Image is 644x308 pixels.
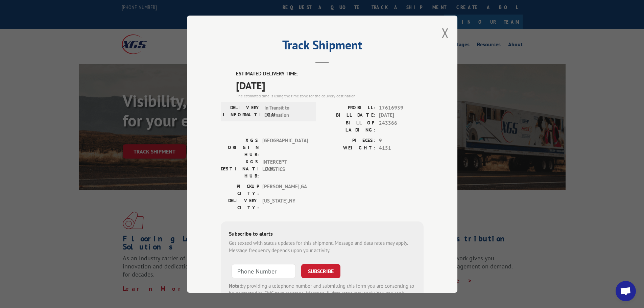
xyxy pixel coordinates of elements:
[221,137,259,158] label: XGS ORIGIN HUB:
[616,281,636,301] div: Open chat
[262,183,308,197] span: [PERSON_NAME] , GA
[236,93,424,99] div: The estimated time is using the time zone for the delivery destination.
[379,104,424,112] span: 17616939
[236,70,424,78] label: ESTIMATED DELIVERY TIME:
[236,77,424,93] span: [DATE]
[221,183,259,197] label: PICKUP CITY:
[221,158,259,179] label: XGS DESTINATION HUB:
[322,119,376,133] label: BILL OF LADING:
[262,158,308,179] span: INTERCEPT LOGISTICS
[229,282,241,289] strong: Note:
[379,144,424,152] span: 4151
[322,112,376,119] label: BILL DATE:
[223,104,261,119] label: DELIVERY INFORMATION:
[322,144,376,152] label: WEIGHT:
[442,24,449,42] button: Close modal
[229,239,415,254] div: Get texted with status updates for this shipment. Message and data rates may apply. Message frequ...
[262,197,308,211] span: [US_STATE] , NY
[264,104,310,119] span: In Transit to Destination
[221,40,424,53] h2: Track Shipment
[379,137,424,144] span: 9
[322,137,376,144] label: PIECES:
[379,112,424,119] span: [DATE]
[379,119,424,133] span: 243366
[232,264,296,278] input: Phone Number
[262,137,308,158] span: [GEOGRAPHIC_DATA]
[301,264,340,278] button: SUBSCRIBE
[322,104,376,112] label: PROBILL:
[229,229,415,239] div: Subscribe to alerts
[229,282,415,305] div: by providing a telephone number and submitting this form you are consenting to be contacted by SM...
[221,197,259,211] label: DELIVERY CITY:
